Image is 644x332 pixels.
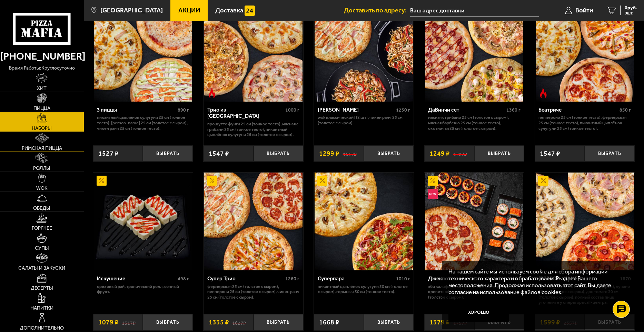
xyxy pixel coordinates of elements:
[98,319,119,325] span: 1079 ₽
[474,145,524,162] button: Выбрать
[344,7,410,14] span: Доставить по адресу:
[204,173,303,271] a: АкционныйСупер Трио
[245,6,255,15] img: 15daf4d41897b9f0e9f617042186c801.svg
[36,186,48,190] span: WOK
[37,86,47,91] span: Хит
[98,150,119,157] span: 1527 ₽
[540,150,560,157] span: 1547 ₽
[506,107,521,113] span: 1360 г
[285,107,299,113] span: 1000 г
[536,3,634,102] img: Беатриче
[538,88,548,98] img: Острое блюдо
[207,88,217,98] img: Острое блюдо
[207,121,300,137] p: Прошутто Фунги 25 см (тонкое тесто), Мясная с грибами 25 см (тонкое тесто), Пикантный цыплёнок су...
[535,3,635,102] a: АкционныйОстрое блюдоБеатриче
[35,246,49,250] span: Супы
[204,3,303,102] img: Трио из Рио
[33,206,50,210] span: Обеды
[254,314,304,331] button: Выбрать
[143,314,193,331] button: Выбрать
[209,150,229,157] span: 1547 ₽
[32,226,52,230] span: Горячее
[97,115,189,131] p: Пикантный цыплёнок сулугуни 25 см (тонкое тесто), [PERSON_NAME] 25 см (толстое с сыром), Чикен Ра...
[620,107,631,113] span: 850 г
[209,319,229,325] span: 1335 ₽
[538,107,618,113] div: Беатриче
[625,11,637,15] span: 0 шт.
[317,176,327,186] img: Акционный
[424,173,524,271] a: АкционныйНовинкаДжекпот
[343,150,357,157] s: 1517 ₽
[178,107,189,113] span: 890 г
[535,173,635,271] a: АкционныйХет Трик
[425,3,524,102] img: ДаВинчи сет
[93,3,193,102] a: Акционный3 пиццы
[318,115,410,125] p: Wok классический L (2 шт), Чикен Ранч 25 см (толстое с сыром).
[207,284,300,300] p: Фермерская 25 см (толстое с сыром), Пепперони 25 см (толстое с сыром), Чикен Ранч 25 см (толстое ...
[429,319,450,325] span: 1379 ₽
[97,107,176,113] div: 3 пиццы
[428,115,521,131] p: Мясная с грибами 25 см (толстое с сыром), Мясная Барбекю 25 см (тонкое тесто), Охотничья 25 см (т...
[93,173,193,271] a: АкционныйИскушение
[448,268,624,296] p: На нашем сайте мы используем cookie для сбора информации технического характера и обрабатываем IP...
[319,150,339,157] span: 1299 ₽
[364,314,414,331] button: Выбрать
[20,325,64,330] span: Дополнительно
[207,107,284,120] div: Трио из [GEOGRAPHIC_DATA]
[625,6,637,10] span: 0 руб.
[285,276,299,282] span: 1260 г
[32,126,52,131] span: Наборы
[143,145,193,162] button: Выбрать
[31,286,53,290] span: Десерты
[204,3,303,102] a: АкционныйОстрое блюдоТрио из Рио
[22,146,62,151] span: Римская пицца
[318,284,410,294] p: Пикантный цыплёнок сулугуни 30 см (толстое с сыром), Горыныч 30 см (тонкое тесто).
[94,3,192,102] img: 3 пиццы
[97,284,189,294] p: Ореховый рай, Тропический ролл, Сочный фрукт.
[396,276,410,282] span: 1010 г
[575,7,593,14] span: Войти
[538,115,631,131] p: Пепперони 25 см (тонкое тесто), Фермерская 25 см (тонкое тесто), Пикантный цыплёнок сулугуни 25 с...
[30,305,53,310] span: Напитки
[97,276,176,282] div: Искушение
[428,176,438,186] img: Акционный
[97,176,107,186] img: Акционный
[428,284,521,300] p: Эби Калифорния, Запечённый ролл с тигровой креветкой и пармезаном, Пепперони 25 см (толстое с сыр...
[94,173,192,271] img: Искушение
[410,4,539,17] input: Ваш адрес доставки
[428,189,438,199] img: Новинка
[100,7,163,14] span: [GEOGRAPHIC_DATA]
[585,145,635,162] button: Выбрать
[315,3,413,102] img: Вилла Капри
[207,276,284,282] div: Супер Трио
[538,176,548,186] img: Акционный
[122,319,136,325] s: 1317 ₽
[215,7,243,14] span: Доставка
[429,150,450,157] span: 1249 ₽
[178,276,189,282] span: 498 г
[364,145,414,162] button: Выбрать
[453,150,467,157] s: 1727 ₽
[425,173,524,271] img: Джекпот
[207,176,217,186] img: Акционный
[33,166,50,170] span: Роллы
[33,106,50,111] span: Пицца
[319,319,339,325] span: 1668 ₽
[314,3,414,102] a: АкционныйВилла Капри
[318,276,394,282] div: Суперпара
[254,145,304,162] button: Выбрать
[428,276,507,282] div: Джекпот
[396,107,410,113] span: 1250 г
[18,266,65,270] span: Салаты и закуски
[424,3,524,102] a: АкционныйДаВинчи сет
[448,302,509,322] button: Хорошо
[318,107,394,113] div: [PERSON_NAME]
[204,173,303,271] img: Супер Трио
[428,107,505,113] div: ДаВинчи сет
[536,173,634,271] img: Хет Трик
[314,173,414,271] a: АкционныйСуперпара
[178,7,200,14] span: Акции
[232,319,246,325] s: 1627 ₽
[315,173,413,271] img: Суперпара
